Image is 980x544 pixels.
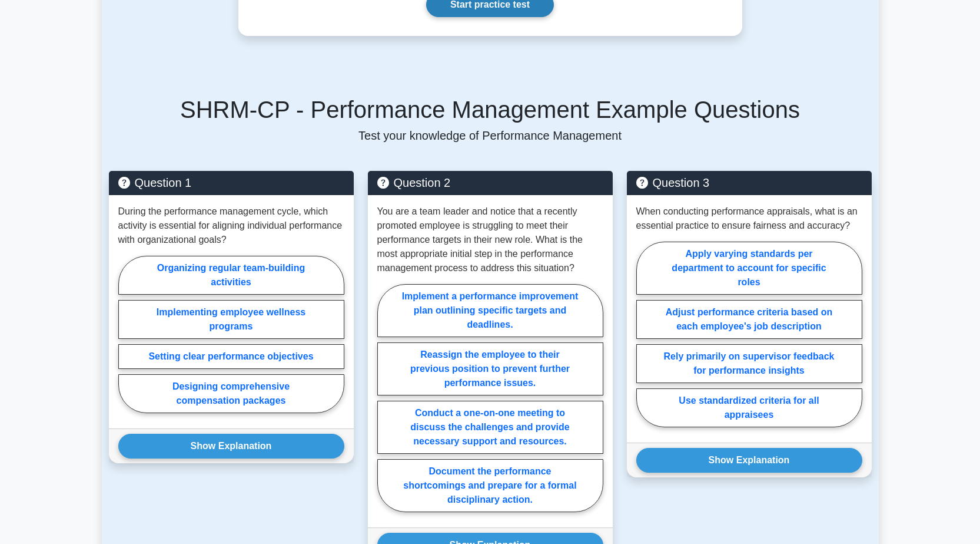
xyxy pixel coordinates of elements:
[118,434,344,459] button: Show Explanation
[109,128,872,143] p: Test your knowledge of Performance Management
[118,176,344,190] h5: Question 1
[377,284,603,337] label: Implement a performance improvement plan outlining specific targets and deadlines.
[118,256,344,295] label: Organizing regular team-building activities
[377,176,603,190] h5: Question 2
[118,205,344,247] p: During the performance management cycle, which activity is essential for aligning individual perf...
[118,374,344,413] label: Designing comprehensive compensation packages
[109,95,872,124] h5: SHRM-CP - Performance Management Example Questions
[118,300,344,339] label: Implementing employee wellness programs
[377,205,603,275] p: You are a team leader and notice that a recently promoted employee is struggling to meet their pe...
[636,242,862,295] label: Apply varying standards per department to account for specific roles
[377,459,603,512] label: Document the performance shortcomings and prepare for a formal disciplinary action.
[636,176,862,190] h5: Question 3
[636,448,862,473] button: Show Explanation
[636,205,862,233] p: When conducting performance appraisals, what is an essential practice to ensure fairness and accu...
[636,344,862,383] label: Rely primarily on supervisor feedback for performance insights
[377,342,603,395] label: Reassign the employee to their previous position to prevent further performance issues.
[636,388,862,427] label: Use standardized criteria for all appraisees
[377,401,603,454] label: Conduct a one-on-one meeting to discuss the challenges and provide necessary support and resources.
[636,300,862,339] label: Adjust performance criteria based on each employee's job description
[118,344,344,369] label: Setting clear performance objectives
